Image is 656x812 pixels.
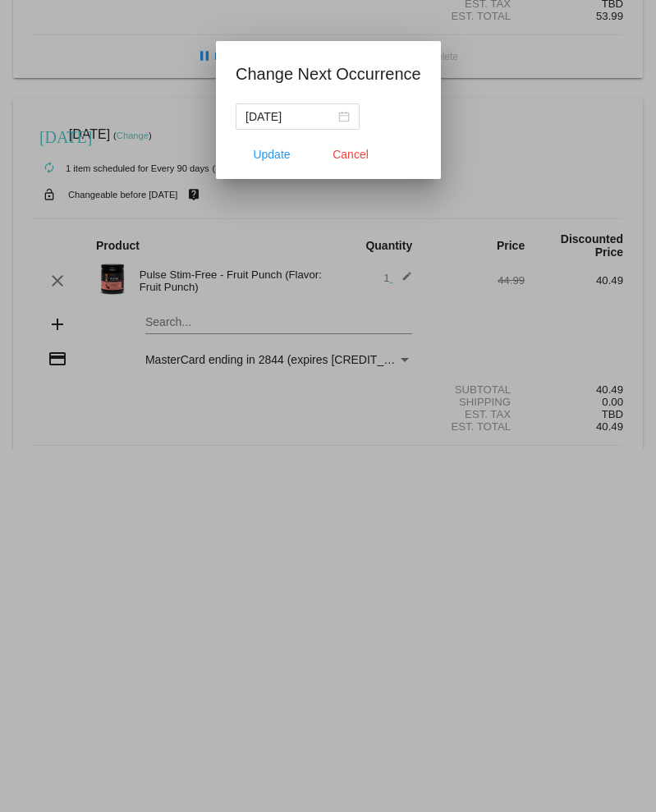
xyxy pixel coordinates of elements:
[333,148,369,161] span: Cancel
[236,140,308,169] button: Update
[236,61,421,87] h1: Change Next Occurrence
[245,108,335,126] input: Select date
[253,148,290,161] span: Update
[314,140,387,169] button: Close dialog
